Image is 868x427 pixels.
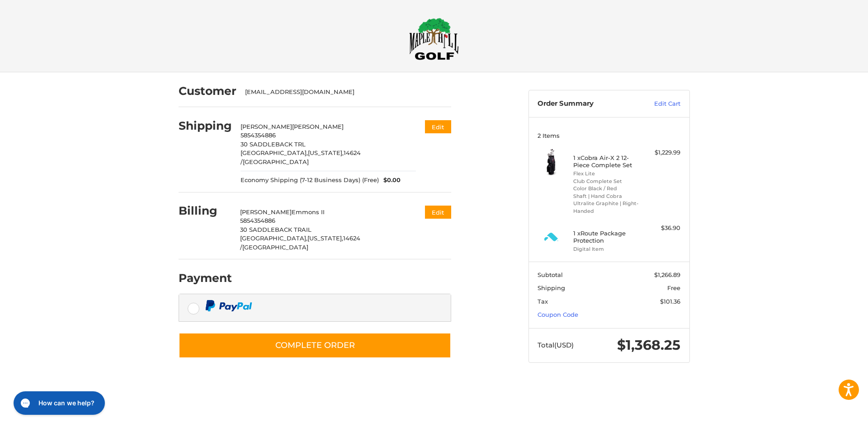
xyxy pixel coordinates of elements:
[308,149,344,156] span: [US_STATE],
[241,141,306,148] span: 30 SADDLEBACK TRL
[241,123,292,130] span: [PERSON_NAME]
[660,298,680,305] span: $101.36
[240,208,292,216] span: [PERSON_NAME]
[617,337,680,353] span: $1,368.25
[538,311,578,318] a: Coupon Code
[292,208,325,216] span: Emmons II
[538,298,548,305] span: Tax
[292,123,344,130] span: [PERSON_NAME]
[645,224,680,233] div: $36.90
[667,284,680,291] span: Free
[379,176,401,185] span: $0.00
[9,388,108,418] iframe: Gorgias live chat messenger
[573,245,642,253] li: Digital Item
[240,226,311,233] span: 30 SADDLEBACK TRAIL
[245,88,442,97] div: [EMAIL_ADDRESS][DOMAIN_NAME]
[573,192,642,215] li: Shaft | Hand Cobra Ultralite Graphite | Right-Handed
[409,18,459,60] img: Maple Hill Golf
[573,178,642,185] li: Club Complete Set
[240,217,275,224] span: 5854354886
[241,131,276,139] span: 5854354886
[242,244,308,251] span: [GEOGRAPHIC_DATA]
[240,235,307,242] span: [GEOGRAPHIC_DATA],
[241,176,379,185] span: Economy Shipping (7-12 Business Days) (Free)
[241,149,361,165] span: 14624 /
[538,271,563,278] span: Subtotal
[538,341,574,349] span: Total (USD)
[179,204,231,218] h2: Billing
[645,148,680,157] div: $1,229.99
[307,235,343,242] span: [US_STATE],
[538,99,635,108] h3: Order Summary
[538,132,680,139] h3: 2 Items
[179,333,451,358] button: Complete order
[179,84,236,98] h2: Customer
[573,230,642,244] h4: 1 x Route Package Protection
[573,170,642,178] li: Flex Lite
[243,158,309,165] span: [GEOGRAPHIC_DATA]
[573,154,642,169] h4: 1 x Cobra Air-X 2 12-Piece Complete Set
[425,206,451,219] button: Edit
[654,271,680,278] span: $1,266.89
[205,300,252,311] img: PayPal icon
[240,235,360,251] span: 14624 /
[635,99,680,108] a: Edit Cart
[425,120,451,133] button: Edit
[179,119,232,133] h2: Shipping
[179,271,232,285] h2: Payment
[573,185,642,192] li: Color Black / Red
[241,149,308,156] span: [GEOGRAPHIC_DATA],
[538,284,565,291] span: Shipping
